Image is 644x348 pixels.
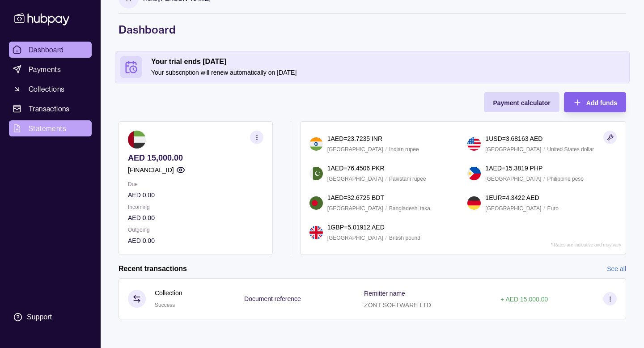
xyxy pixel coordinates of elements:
span: Add funds [586,99,617,106]
img: in [309,137,323,151]
p: [GEOGRAPHIC_DATA] [327,233,383,243]
p: AED 0.00 [128,236,263,246]
img: ae [128,131,146,149]
h2: Recent transactions [119,264,187,274]
p: 1 AED = 32.6725 BDT [327,193,384,203]
p: Incoming [128,202,263,212]
p: * Rates are indicative and may vary [551,242,621,247]
p: AED 0.00 [128,190,263,200]
p: ZONT SOFTWARE LTD [364,301,431,309]
p: / [543,174,545,184]
p: United States dollar [547,144,594,154]
p: AED 0.00 [128,213,263,223]
p: [GEOGRAPHIC_DATA] [485,144,541,154]
img: de [467,196,481,210]
p: 1 GBP = 5.01912 AED [327,222,385,232]
span: Success [155,302,175,308]
p: / [543,204,545,213]
div: Support [27,312,52,322]
p: 1 AED = 76.4506 PKR [327,163,385,173]
p: [GEOGRAPHIC_DATA] [327,174,383,184]
p: / [386,233,387,243]
p: [GEOGRAPHIC_DATA] [327,144,383,154]
p: / [386,204,387,213]
a: Transactions [9,101,92,117]
a: Dashboard [9,42,92,58]
img: pk [309,167,323,180]
p: / [386,174,387,184]
p: [FINANCIAL_ID] [128,165,174,175]
img: ph [467,167,481,180]
p: British pound [389,233,420,243]
span: Transactions [29,103,70,114]
span: Collections [29,84,64,94]
p: / [543,144,545,154]
img: us [467,137,481,151]
p: [GEOGRAPHIC_DATA] [327,204,383,213]
span: Payments [29,64,61,75]
p: Collection [155,288,182,298]
p: Bangladeshi taka [389,204,430,213]
img: bd [309,196,323,210]
p: Due [128,179,263,189]
span: Payment calculator [493,99,550,106]
a: Payments [9,61,92,77]
p: Philippine peso [547,174,584,184]
p: + AED 15,000.00 [500,296,548,303]
h1: Dashboard [119,22,626,37]
p: 1 USD = 3.68163 AED [485,134,542,144]
button: Payment calculator [484,92,559,112]
p: Your subscription will renew automatically on [DATE] [151,68,625,77]
span: Statements [29,123,66,134]
p: Outgoing [128,225,263,235]
p: Euro [547,204,559,213]
p: Remitter name [364,290,405,297]
span: Dashboard [29,44,64,55]
a: Statements [9,120,92,136]
img: gb [309,226,323,239]
p: 1 AED = 15.3819 PHP [485,163,542,173]
a: Collections [9,81,92,97]
a: Support [9,308,92,327]
button: Add funds [564,92,626,112]
h2: Your trial ends [DATE] [151,57,625,67]
p: [GEOGRAPHIC_DATA] [485,174,541,184]
p: / [386,144,387,154]
p: 1 EUR = 4.3422 AED [485,193,539,203]
p: AED 15,000.00 [128,153,263,163]
p: 1 AED = 23.7235 INR [327,134,382,144]
p: Document reference [244,295,301,302]
p: Pakistani rupee [389,174,426,184]
p: Indian rupee [389,144,419,154]
p: [GEOGRAPHIC_DATA] [485,204,541,213]
a: See all [607,264,626,274]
